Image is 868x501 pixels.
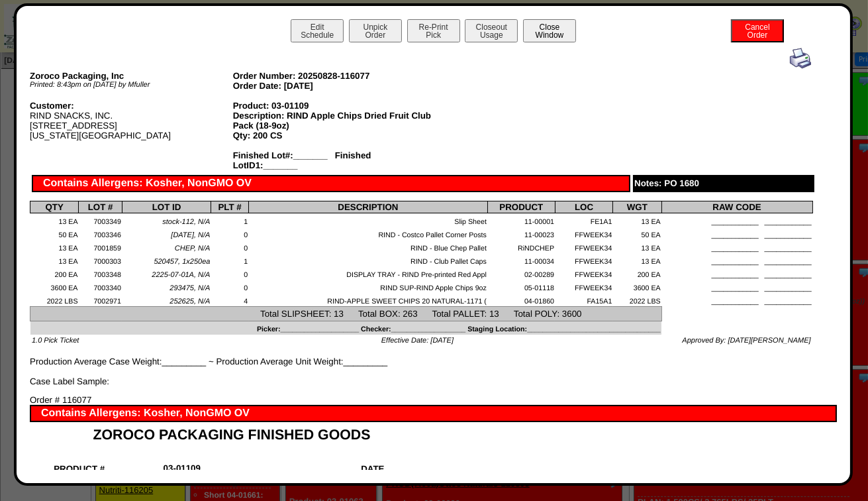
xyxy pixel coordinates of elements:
td: 13 EA [30,240,79,253]
span: 252625, N/A [169,298,210,306]
td: RIND - Costco Pallet Corner Posts [249,227,488,240]
td: FA15A1 [555,293,612,306]
img: print.gif [790,48,811,69]
td: 13 EA [613,240,661,253]
td: 1 [211,213,249,227]
td: RIND-APPLE SWEET CHIPS 20 NATURAL-1171 ( [249,293,488,306]
td: 02-00289 [487,266,555,280]
td: 7002971 [79,293,122,306]
td: 7000303 [79,253,122,266]
td: 2022 LBS [30,293,79,306]
td: FFWEEK34 [555,253,612,266]
td: 7003349 [79,213,122,227]
div: Zoroco Packaging, Inc [30,71,233,81]
td: ____________ ____________ [661,266,812,280]
td: FFWEEK34 [555,280,612,293]
button: EditSchedule [291,19,344,42]
span: CHEP, N/A [175,245,211,252]
th: LOT # [79,201,122,213]
td: 13 EA [30,213,79,227]
button: CloseWindow [523,19,576,42]
div: RIND SNACKS, INC. [STREET_ADDRESS] [US_STATE][GEOGRAPHIC_DATA] [30,101,233,140]
td: 7003346 [79,227,122,240]
td: 03-01109 [145,455,219,474]
td: ZOROCO PACKAGING FINISHED GOODS [53,422,466,443]
td: RIND - Blue Chep Pallet [249,240,488,253]
th: DESCRIPTION [249,201,488,213]
td: 3600 EA [30,280,79,293]
td: 7003348 [79,266,122,280]
div: Printed: 8:43pm on [DATE] by Mfuller [30,81,233,89]
td: 4 [211,293,249,306]
th: PLT # [211,201,249,213]
button: UnpickOrder [349,19,402,42]
td: ____________ ____________ [661,213,812,227]
span: 1.0 Pick Ticket [32,337,79,345]
td: FFWEEK34 [555,266,612,280]
div: Order Number: 20250828-116077 [233,71,436,81]
button: CancelOrder [731,19,784,42]
td: 0 [211,227,249,240]
th: LOC [555,201,612,213]
div: Description: RIND Apple Chips Dried Fruit Club Pack (18-9oz) [233,111,436,131]
div: Contains Allergens: Kosher, NonGMO OV [32,175,630,192]
td: 11-00001 [487,213,555,227]
td: ____________ ____________ [661,280,812,293]
div: Finished Lot#:_______ Finished LotID1:_______ [233,150,436,170]
td: ____________ ____________ [661,227,812,240]
td: 0 [211,280,249,293]
td: 200 EA [30,266,79,280]
td: 05-01118 [487,280,555,293]
button: Re-PrintPick [407,19,460,42]
td: 2022 LBS [613,293,661,306]
span: 293475, N/A [169,284,210,292]
td: FFWEEK34 [555,240,612,253]
span: stock-112, N/A [162,218,210,226]
td: 7001859 [79,240,122,253]
td: 7003340 [79,280,122,293]
td: Picker:____________________ Checker:___________________ Staging Location:________________________... [30,321,662,334]
td: Total SLIPSHEET: 13 Total BOX: 263 Total PALLET: 13 Total POLY: 3600 [30,307,662,321]
td: 11-00034 [487,253,555,266]
td: 13 EA [30,253,79,266]
th: LOT ID [122,201,211,213]
th: RAW CODE [661,201,812,213]
td: 3600 EA [613,280,661,293]
td: PRODUCT # [53,455,145,474]
span: Effective Date: [DATE] [381,337,454,345]
td: 0 [211,266,249,280]
td: Slip Sheet [249,213,488,227]
th: WGT [613,201,661,213]
div: Product: 03-01109 [233,101,436,111]
td: 13 EA [613,253,661,266]
td: FE1A1 [555,213,612,227]
span: 520457, 1x250ea [154,258,210,266]
td: 04-01860 [487,293,555,306]
td: FFWEEK34 [555,227,612,240]
td: 50 EA [30,227,79,240]
div: Production Average Case Weight:_________ ~ Production Average Unit Weight:_________ Case Label Sa... [30,48,813,386]
td: ____________ ____________ [661,293,812,306]
td: 1 [211,253,249,266]
td: 200 EA [613,266,661,280]
div: Notes: PO 1680 [633,175,814,192]
button: CloseoutUsage [465,19,518,42]
td: 11-00023 [487,227,555,240]
td: RiNDCHEP [487,240,555,253]
td: DATE [301,455,385,474]
div: Customer: [30,101,233,111]
td: RIND - Club Pallet Caps [249,253,488,266]
div: Order Date: [DATE] [233,81,436,91]
td: 0 [211,240,249,253]
span: Approved By: [DATE][PERSON_NAME] [682,337,810,345]
td: 50 EA [613,227,661,240]
span: [DATE], N/A [171,231,210,239]
div: Qty: 200 CS [233,131,436,140]
th: PRODUCT [487,201,555,213]
td: 13 EA [613,213,661,227]
td: RIND SUP-RIND Apple Chips 9oz [249,280,488,293]
a: CloseWindow [522,30,577,40]
td: ____________ ____________ [661,240,812,253]
td: DISPLAY TRAY - RIND Pre-printed Red Appl [249,266,488,280]
td: ____________ ____________ [661,253,812,266]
